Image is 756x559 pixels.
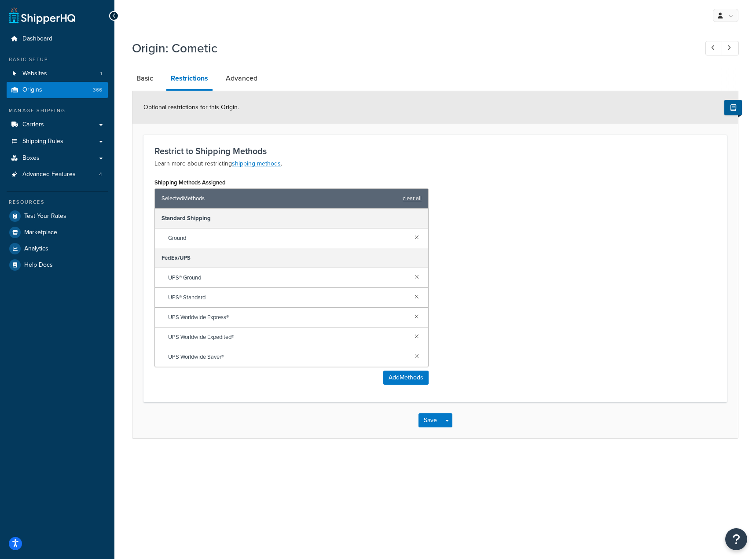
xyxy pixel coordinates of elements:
[724,100,742,115] button: Show Help Docs
[166,68,213,91] a: Restrictions
[132,40,689,57] h1: Origin: Cometic
[24,245,48,253] span: Analytics
[168,232,407,244] span: Ground
[22,121,44,129] span: Carriers
[22,70,47,77] span: Websites
[7,166,108,183] a: Advanced Features4
[7,82,108,98] a: Origins366
[155,248,428,268] div: FedEx/UPS
[99,171,102,178] span: 4
[168,272,407,284] span: UPS® Ground
[154,146,716,156] h3: Restrict to Shipping Methods
[7,107,108,114] div: Manage Shipping
[7,208,108,224] a: Test Your Rates
[221,68,262,89] a: Advanced
[7,82,108,98] li: Origins
[232,159,281,168] a: shipping methods
[403,192,422,205] a: clear all
[100,70,102,77] span: 1
[705,41,723,55] a: Previous Record
[154,158,716,169] p: Learn more about restricting .
[155,209,428,228] div: Standard Shipping
[725,528,747,550] button: Open Resource Center
[168,331,407,343] span: UPS Worldwide Expedited®
[722,41,739,55] a: Next Record
[7,117,108,133] a: Carriers
[22,171,76,178] span: Advanced Features
[7,31,108,47] a: Dashboard
[24,229,57,236] span: Marketplace
[22,138,63,145] span: Shipping Rules
[161,192,398,205] span: Selected Methods
[383,371,429,385] button: AddMethods
[7,224,108,240] a: Marketplace
[7,241,108,257] a: Analytics
[143,103,239,112] span: Optional restrictions for this Origin.
[168,351,407,363] span: UPS Worldwide Saver®
[22,35,52,43] span: Dashboard
[154,179,226,186] label: Shipping Methods Assigned
[93,86,102,94] span: 366
[7,166,108,183] li: Advanced Features
[7,150,108,166] a: Boxes
[132,68,158,89] a: Basic
[7,257,108,273] a: Help Docs
[7,133,108,150] a: Shipping Rules
[7,56,108,63] div: Basic Setup
[418,413,442,427] button: Save
[168,291,407,304] span: UPS® Standard
[7,66,108,82] a: Websites1
[22,154,40,162] span: Boxes
[7,66,108,82] li: Websites
[22,86,42,94] span: Origins
[168,311,407,324] span: UPS Worldwide Express®
[24,261,53,269] span: Help Docs
[7,199,108,206] div: Resources
[24,213,66,220] span: Test Your Rates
